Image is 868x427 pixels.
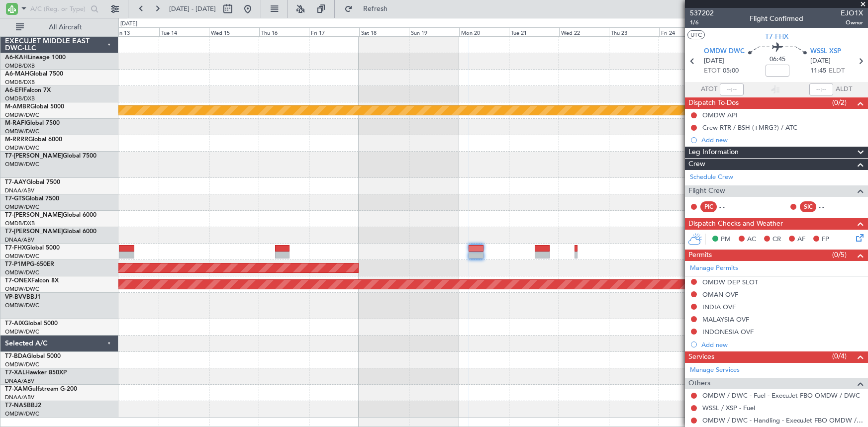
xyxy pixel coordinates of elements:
span: T7-FHX [765,31,788,42]
span: T7-[PERSON_NAME] [5,212,63,218]
a: OMDW/DWC [5,253,39,260]
div: Wed 22 [559,27,609,36]
span: Dispatch Checks and Weather [688,218,783,230]
span: M-AMBR [5,104,30,110]
div: Thu 16 [259,27,309,36]
div: Add new [701,341,863,349]
span: (0/2) [832,97,847,108]
span: Dispatch To-Dos [688,97,739,109]
a: T7-AIXGlobal 5000 [5,321,58,327]
span: M-RRRR [5,137,28,143]
div: MALAYSIA OVF [702,315,749,324]
a: T7-FHXGlobal 5000 [5,245,60,251]
div: - - [719,202,742,211]
span: T7-P1MP [5,261,30,267]
div: Wed 15 [209,27,259,36]
span: T7-AAY [5,179,26,185]
a: OMDW/DWC [5,285,39,293]
span: (0/4) [832,351,847,361]
span: OMDW DWC [704,47,745,57]
span: 537202 [690,8,714,18]
input: --:-- [720,84,744,95]
div: Thu 23 [609,27,659,36]
span: (0/5) [832,250,847,260]
a: T7-AAYGlobal 7500 [5,179,60,185]
a: OMDW/DWC [5,410,39,418]
span: 1/6 [690,18,714,27]
div: Sat 18 [359,27,409,36]
span: 05:00 [723,66,739,76]
span: AF [797,235,805,245]
span: 11:45 [810,66,826,76]
span: [DATE] - [DATE] [169,4,216,13]
span: Leg Information [688,147,739,158]
button: UTC [687,30,705,39]
div: Tue 14 [159,27,209,36]
span: Services [688,351,714,363]
div: Fri 24 [659,27,709,36]
span: T7-ONEX [5,278,31,284]
span: T7-[PERSON_NAME] [5,229,63,235]
span: All Aircraft [26,24,105,31]
span: T7-[PERSON_NAME] [5,153,63,159]
span: Permits [688,250,712,261]
span: T7-FHX [5,245,26,251]
a: T7-[PERSON_NAME]Global 6000 [5,212,96,218]
a: OMDB/DXB [5,79,35,86]
span: ELDT [829,66,845,76]
a: T7-BDAGlobal 5000 [5,353,61,359]
span: WSSL XSP [810,47,841,57]
a: T7-GTSGlobal 7500 [5,196,59,202]
a: DNAA/ABV [5,394,34,401]
a: M-AMBRGlobal 5000 [5,104,64,110]
a: OMDW/DWC [5,328,39,336]
div: OMAN OVF [702,290,738,299]
a: Schedule Crew [690,172,733,182]
a: DNAA/ABV [5,377,34,385]
a: T7-ONEXFalcon 8X [5,278,59,284]
span: A6-MAH [5,71,29,77]
a: A6-EFIFalcon 7X [5,87,51,93]
span: A6-EFI [5,87,23,93]
span: 06:45 [770,55,785,65]
div: Add new [701,136,863,144]
a: T7-XALHawker 850XP [5,370,67,376]
a: OMDW / DWC - Handling - ExecuJet FBO OMDW / DWC [702,416,863,425]
div: Sun 19 [409,27,459,36]
a: T7-XAMGulfstream G-200 [5,386,77,392]
span: T7-XAM [5,386,28,392]
span: T7-NAS [5,403,27,409]
a: OMDW/DWC [5,144,39,152]
div: OMDW API [702,111,738,119]
span: [DATE] [704,56,724,66]
span: ALDT [836,85,852,94]
a: OMDW/DWC [5,111,39,119]
span: T7-XAL [5,370,25,376]
span: CR [772,235,781,245]
a: A6-MAHGlobal 7500 [5,71,63,77]
span: Refresh [355,5,396,12]
a: OMDB/DXB [5,62,35,70]
a: OMDB/DXB [5,220,35,227]
a: T7-NASBBJ2 [5,403,41,409]
div: - - [819,202,841,211]
div: Fri 17 [309,27,359,36]
div: OMDW DEP SLOT [702,278,758,286]
span: Owner [841,18,863,27]
a: OMDW/DWC [5,302,39,309]
a: Manage Permits [690,263,738,273]
div: INDIA OVF [702,303,736,311]
div: Crew RTR / BSH (+MRG?) / ATC [702,123,797,132]
span: PM [721,235,731,245]
div: Mon 20 [459,27,509,36]
span: VP-BVV [5,294,26,300]
a: WSSL / XSP - Fuel [702,404,755,412]
span: ETOT [704,66,720,76]
a: OMDW/DWC [5,203,39,211]
a: OMDW/DWC [5,361,39,368]
div: Mon 13 [109,27,159,36]
span: T7-BDA [5,353,27,359]
a: DNAA/ABV [5,236,34,244]
a: M-RAFIGlobal 7500 [5,120,60,126]
div: SIC [800,201,816,212]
